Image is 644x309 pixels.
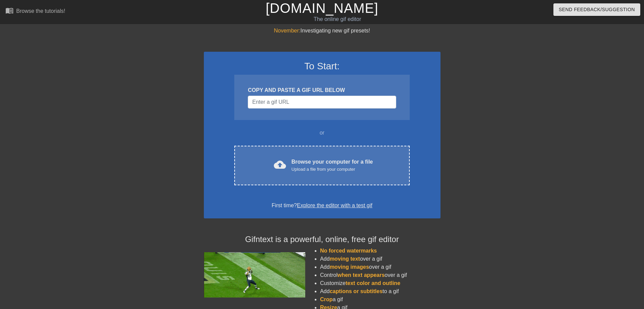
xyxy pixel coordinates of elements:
[559,5,635,14] span: Send Feedback/Suggestion
[5,6,14,15] span: menu_book
[213,201,432,210] div: First time?
[291,166,373,173] div: Upload a file from your computer
[320,295,440,304] li: a gif
[274,28,300,33] span: November:
[320,255,440,263] li: Add over a gif
[553,3,640,16] button: Send Feedback/Suggestion
[5,6,65,17] a: Browse the tutorials!
[248,86,396,94] div: COPY AND PASTE A GIF URL BELOW
[274,159,286,171] span: cloud_upload
[16,8,65,14] div: Browse the tutorials!
[291,158,373,173] div: Browse your computer for a file
[330,256,360,262] span: moving text
[266,1,378,16] a: [DOMAIN_NAME]
[248,96,396,109] input: Username
[345,280,400,286] span: text color and outline
[320,248,377,254] span: No forced watermarks
[320,263,440,271] li: Add over a gif
[337,272,385,278] span: when text appears
[320,271,440,279] li: Control over a gif
[320,287,440,295] li: Add to a gif
[330,264,369,270] span: moving images
[204,252,305,298] img: football_small.gif
[320,279,440,287] li: Customize
[204,235,440,244] h4: Gifntext is a powerful, online, free gif editor
[221,129,423,137] div: or
[330,288,382,294] span: captions or subtitles
[320,296,333,302] span: Crop
[218,15,457,23] div: The online gif editor
[213,61,432,72] h3: To Start:
[297,203,372,208] a: Explore the editor with a test gif
[204,27,440,35] div: Investigating new gif presets!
